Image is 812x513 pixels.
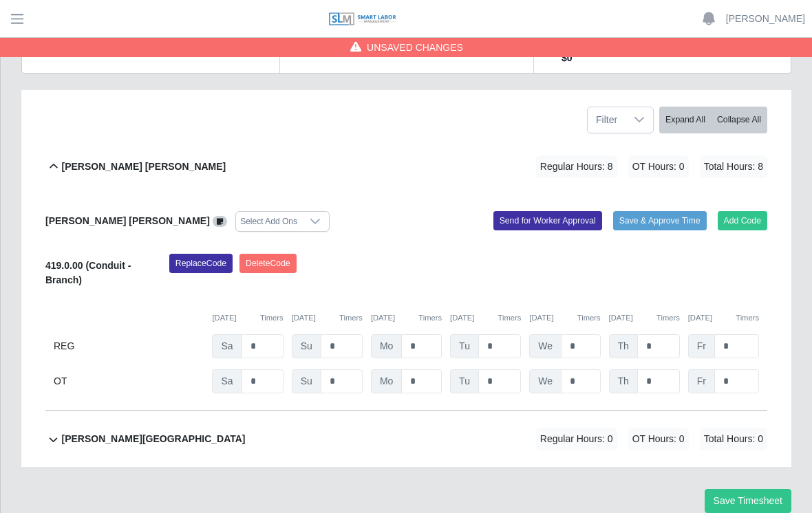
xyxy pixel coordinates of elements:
span: Unsaved Changes [367,41,463,54]
span: Fr [688,334,715,358]
button: Timers [656,312,680,324]
b: [PERSON_NAME] [PERSON_NAME] [45,215,210,226]
span: Total Hours: 8 [700,155,767,178]
span: Th [609,334,638,358]
span: Sa [212,334,242,358]
span: Th [609,369,638,393]
div: [DATE] [212,312,283,324]
div: [DATE] [529,312,600,324]
span: Regular Hours: 0 [536,428,617,450]
span: Fr [688,369,715,393]
div: Select Add Ons [236,212,301,231]
span: Regular Hours: 8 [536,155,617,178]
button: Expand All [659,107,712,133]
span: Mo [371,369,402,393]
span: Su [292,334,321,358]
span: OT Hours: 0 [628,428,689,450]
button: Timers [577,312,601,324]
span: We [529,369,562,393]
button: DeleteCode [239,254,297,273]
div: [DATE] [609,312,680,324]
div: [DATE] [688,312,759,324]
span: Filter [588,107,626,133]
button: [PERSON_NAME] [PERSON_NAME] Regular Hours: 8 OT Hours: 0 Total Hours: 8 [45,139,767,195]
b: [PERSON_NAME] [PERSON_NAME] [61,160,226,174]
button: Add Code [718,211,768,230]
b: 419.0.00 (Conduit - Branch) [45,260,131,285]
span: Tu [450,334,479,358]
button: Timers [418,312,442,324]
a: View/Edit Notes [213,215,228,226]
button: Timers [498,312,522,324]
a: [PERSON_NAME] [726,12,805,26]
button: Collapse All [711,107,767,133]
button: Timers [736,312,759,324]
div: [DATE] [371,312,442,324]
button: Save Timesheet [705,489,791,513]
span: Sa [212,369,242,393]
span: Total Hours: 0 [700,428,767,450]
button: Send for Worker Approval [493,211,602,230]
div: REG [54,334,204,358]
div: [DATE] [292,312,363,324]
span: Tu [450,369,479,393]
button: Timers [260,312,284,324]
div: [DATE] [450,312,521,324]
span: Mo [371,334,402,358]
div: OT [54,369,204,393]
span: We [529,334,562,358]
img: SLM Logo [328,12,397,27]
b: [PERSON_NAME][GEOGRAPHIC_DATA] [61,432,245,446]
div: bulk actions [659,107,767,133]
span: Su [292,369,321,393]
button: [PERSON_NAME][GEOGRAPHIC_DATA] Regular Hours: 0 OT Hours: 0 Total Hours: 0 [45,411,767,467]
button: Save & Approve Time [613,211,707,230]
dd: $0 [562,51,681,65]
span: OT Hours: 0 [628,155,689,178]
button: Timers [339,312,363,324]
button: ReplaceCode [169,254,233,273]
